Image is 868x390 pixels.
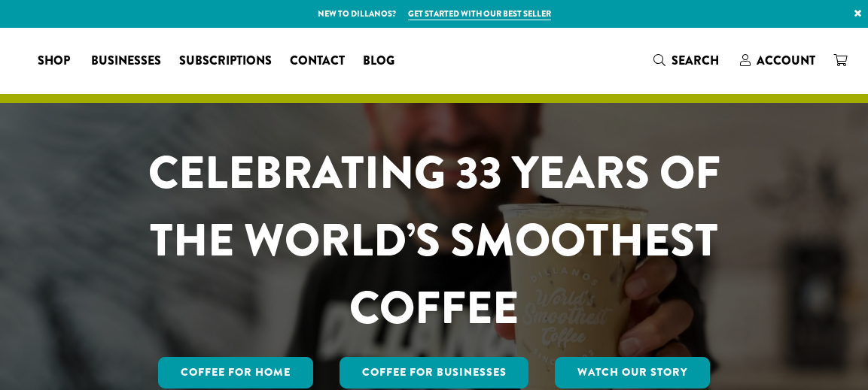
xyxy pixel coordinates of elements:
span: Blog [363,52,394,71]
a: Get started with our best seller [408,8,551,20]
span: Contact [290,52,345,71]
span: Businesses [91,52,161,71]
a: Search [644,48,731,73]
a: Coffee For Businesses [340,357,529,388]
span: Account [757,52,815,69]
span: Search [672,52,719,69]
a: Watch Our Story [555,357,710,388]
span: Subscriptions [179,52,272,71]
span: Shop [38,52,70,71]
a: Coffee for Home [158,357,313,388]
h1: CELEBRATING 33 YEARS OF THE WORLD’S SMOOTHEST COFFEE [117,139,751,342]
a: Shop [29,49,82,73]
